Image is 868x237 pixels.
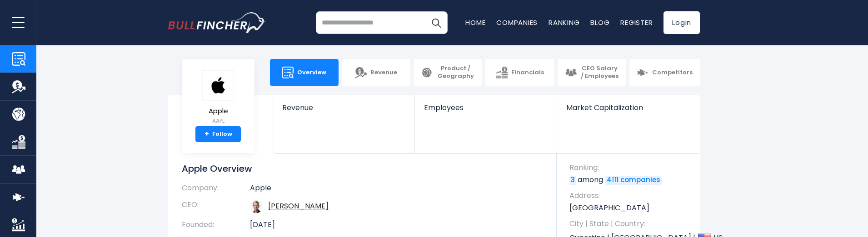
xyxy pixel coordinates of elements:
[370,69,397,77] span: Revenue
[485,59,554,86] a: Financials
[202,117,234,125] small: AAPL
[202,107,234,115] span: Apple
[182,184,250,197] th: Company:
[250,217,543,233] td: [DATE]
[250,200,263,213] img: tim-cook.jpg
[205,130,209,138] strong: +
[202,70,234,126] a: Apple AAPL
[569,219,691,229] span: City | State | Country:
[168,12,266,33] img: bullfincher logo
[580,65,619,80] span: CEO Salary / Employees
[569,163,691,173] span: Ranking:
[182,163,543,174] h1: Apple Overview
[652,69,693,77] span: Competitors
[557,95,699,127] a: Market Capitalization
[620,18,653,27] a: Register
[629,59,700,86] a: Competitors
[195,126,241,142] a: +Follow
[569,203,691,213] p: [GEOGRAPHIC_DATA]
[273,95,414,127] a: Revenue
[182,217,250,233] th: Founded:
[663,11,700,34] a: Login
[605,176,662,185] a: 4111 companies
[425,11,448,34] button: Search
[268,201,329,211] a: ceo
[511,69,544,77] span: Financials
[569,175,691,185] p: among
[424,103,547,112] span: Employees
[496,18,538,27] a: Companies
[168,12,266,33] a: Go to homepage
[282,103,405,112] span: Revenue
[566,103,690,112] span: Market Capitalization
[590,18,609,27] a: Blog
[549,18,579,27] a: Ranking
[414,59,482,86] a: Product / Geography
[342,59,410,86] a: Revenue
[250,184,543,197] td: Apple
[569,176,576,185] a: 3
[436,65,475,80] span: Product / Geography
[270,59,339,86] a: Overview
[297,69,326,77] span: Overview
[558,59,626,86] a: CEO Salary / Employees
[415,95,556,127] a: Employees
[182,197,250,217] th: CEO:
[569,191,691,201] span: Address:
[465,18,485,27] a: Home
